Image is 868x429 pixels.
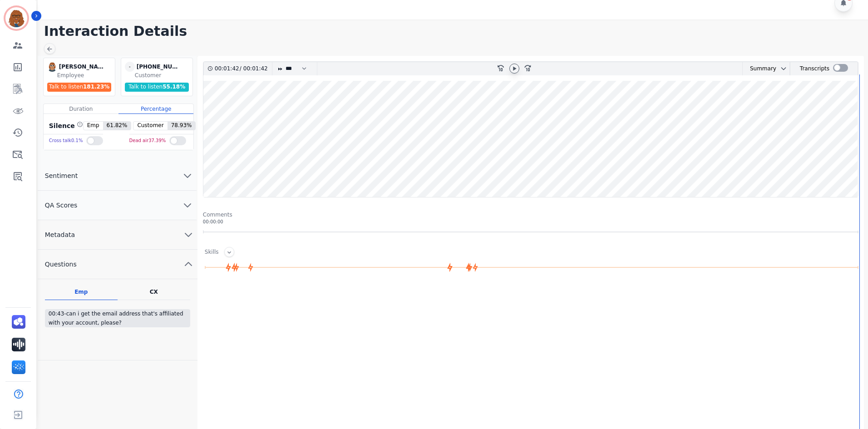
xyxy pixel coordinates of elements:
[83,84,109,90] span: 181.23 %
[203,211,858,218] div: Comments
[103,122,131,130] span: 61.82 %
[183,259,194,270] svg: chevron up
[182,200,193,211] svg: chevron down
[5,7,27,29] img: Bordered avatar
[38,161,197,191] button: Sentiment chevron down
[44,23,868,39] h1: Interaction Details
[215,62,240,75] div: 00:01:42
[182,170,193,181] svg: chevron down
[150,288,158,296] div: CX
[38,260,84,269] span: Questions
[118,104,193,114] div: Percentage
[215,62,270,75] div: /
[44,104,118,114] div: Duration
[135,72,191,79] div: Customer
[183,229,194,240] svg: chevron down
[203,218,858,225] div: 00:00:00
[47,121,83,130] div: Silence
[38,230,82,239] span: Metadata
[776,65,787,72] button: chevron down
[38,191,197,220] button: QA Scores chevron down
[780,65,787,72] svg: chevron down
[38,171,85,180] span: Sentiment
[743,62,776,75] div: Summary
[57,72,113,79] div: Employee
[137,62,182,72] div: [PHONE_NUMBER]
[47,83,112,92] div: Talk to listen
[168,122,196,130] span: 78.93 %
[38,250,197,279] button: Questions chevron up
[59,62,104,72] div: [PERSON_NAME]
[38,220,197,250] button: Metadata chevron down
[163,84,185,90] span: 55.18 %
[125,83,189,92] div: Talk to listen
[38,201,85,210] span: QA Scores
[129,134,166,148] div: Dead air 37.39 %
[800,62,829,75] div: Transcripts
[242,62,266,75] div: 00:01:42
[45,309,190,327] div: 00:43-can i get the email address that's affiliated with your account, please?
[125,62,135,72] span: -
[49,134,83,148] div: Cross talk 0.1 %
[205,248,219,257] div: Skills
[74,288,88,296] div: Emp
[84,122,103,130] span: Emp
[133,122,167,130] span: Customer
